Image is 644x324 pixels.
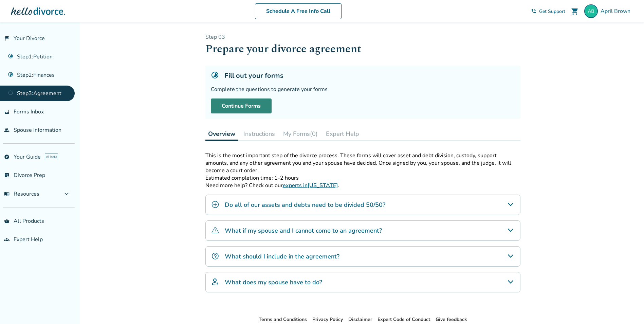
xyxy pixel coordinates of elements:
[610,291,644,324] iframe: Chat Widget
[211,86,515,93] div: Complete the questions to generate your forms
[4,173,10,178] span: list_alt_check
[4,36,10,41] span: flag_2
[211,278,219,286] img: What does my spouse have to do?
[205,272,520,292] div: What does my spouse have to do?
[539,8,565,15] span: Get Support
[255,3,342,19] a: Schedule A Free Info Call
[224,71,283,80] h5: Fill out your forms
[283,182,338,189] a: experts in[US_STATE]
[62,190,71,198] span: expand_more
[205,220,520,241] div: What if my spouse and I cannot come to an agreement?
[205,195,520,215] div: Do all of our assets and debts need to be divided 50/50?
[312,316,343,323] a: Privacy Policy
[225,252,339,261] h4: What should I include in the agreement?
[601,7,633,15] span: April Brown
[211,200,219,209] img: Do all of our assets and debts need to be divided 50/50?
[205,127,238,141] button: Overview
[4,109,10,114] span: inbox
[225,200,385,209] h4: Do all of our assets and debts need to be divided 50/50?
[45,154,58,160] span: AI beta
[211,226,219,234] img: What if my spouse and I cannot come to an agreement?
[4,154,10,160] span: explore
[211,98,272,113] a: Continue Forms
[280,127,320,141] button: My Forms(0)
[4,218,10,224] span: shopping_basket
[205,246,520,267] div: What should I include in the agreement?
[205,33,520,41] p: Step 0 3
[4,190,39,198] span: Resources
[259,316,307,323] a: Terms and Conditions
[348,316,372,324] li: Disclaimer
[436,316,467,324] li: Give feedback
[205,41,520,57] h1: Prepare your divorce agreement
[241,127,278,141] button: Instructions
[225,278,322,287] h4: What does my spouse have to do?
[4,237,10,242] span: groups
[205,182,520,189] p: Need more help? Check out our .
[205,152,520,174] p: This is the most important step of the divorce process. These forms will cover asset and debt div...
[14,108,44,115] span: Forms Inbox
[205,174,520,182] p: Estimated completion time: 1-2 hours
[531,8,536,14] span: phone_in_talk
[225,226,382,235] h4: What if my spouse and I cannot come to an agreement?
[378,316,430,323] a: Expert Code of Conduct
[211,252,219,260] img: What should I include in the agreement?
[584,4,598,18] img: abrown@tcisd.org
[571,7,579,15] span: shopping_cart
[4,191,10,197] span: menu_book
[323,127,362,141] button: Expert Help
[531,8,565,15] a: phone_in_talkGet Support
[4,127,10,133] span: people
